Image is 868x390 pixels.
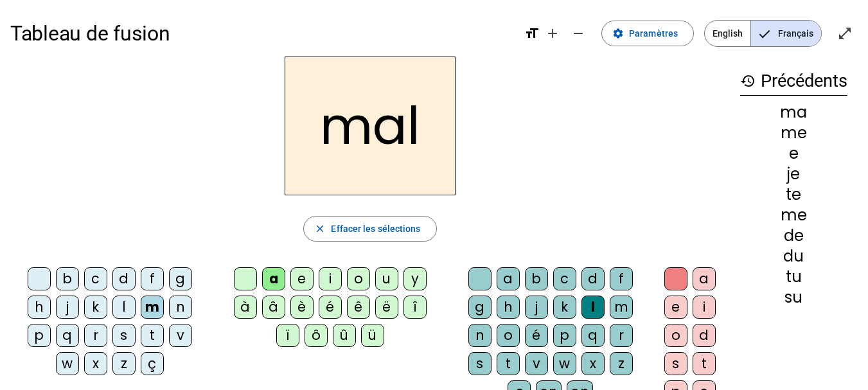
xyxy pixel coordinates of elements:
[169,296,192,319] div: n
[331,221,420,236] span: Effacer les sélections
[468,324,492,347] div: n
[169,267,192,290] div: g
[664,296,687,319] div: e
[581,267,605,290] div: d
[693,296,716,319] div: i
[525,352,548,375] div: v
[290,267,314,290] div: e
[540,21,565,46] button: Augmenter la taille de la police
[545,26,560,41] mat-icon: add
[612,28,624,39] mat-icon: settings
[141,324,164,347] div: t
[169,324,192,347] div: v
[664,324,687,347] div: o
[740,67,847,96] h3: Précédents
[740,290,847,305] div: su
[740,269,847,285] div: tu
[403,296,427,319] div: î
[740,166,847,182] div: je
[581,352,605,375] div: x
[553,352,576,375] div: w
[112,324,136,347] div: s
[740,73,756,89] mat-icon: history
[740,105,847,120] div: ma
[262,267,285,290] div: a
[610,352,633,375] div: z
[141,296,164,319] div: m
[525,324,548,347] div: é
[740,249,847,264] div: du
[629,26,678,41] span: Paramètres
[56,324,79,347] div: q
[319,296,342,319] div: é
[664,352,687,375] div: s
[84,267,107,290] div: c
[610,296,633,319] div: m
[262,296,285,319] div: â
[693,352,716,375] div: t
[581,324,605,347] div: q
[705,21,750,46] span: English
[497,267,520,290] div: a
[832,21,858,46] button: Entrer en plein écran
[234,296,257,319] div: à
[571,26,586,41] mat-icon: remove
[56,267,79,290] div: b
[141,267,164,290] div: f
[468,352,492,375] div: s
[84,352,107,375] div: x
[112,352,136,375] div: z
[704,20,822,47] mat-button-toggle-group: Language selection
[28,324,51,347] div: p
[497,296,520,319] div: h
[28,296,51,319] div: h
[10,13,514,54] h1: Tableau de fusion
[347,267,370,290] div: o
[601,21,694,46] button: Paramètres
[305,324,328,347] div: ô
[553,324,576,347] div: p
[112,296,136,319] div: l
[740,208,847,223] div: me
[403,267,427,290] div: y
[468,296,492,319] div: g
[56,352,79,375] div: w
[524,26,540,41] mat-icon: format_size
[740,228,847,244] div: de
[553,296,576,319] div: k
[84,296,107,319] div: k
[112,267,136,290] div: d
[319,267,342,290] div: i
[581,296,605,319] div: l
[276,324,299,347] div: ï
[693,324,716,347] div: d
[290,296,314,319] div: è
[553,267,576,290] div: c
[740,125,847,141] div: me
[565,21,591,46] button: Diminuer la taille de la police
[610,267,633,290] div: f
[497,324,520,347] div: o
[375,296,398,319] div: ë
[837,26,853,41] mat-icon: open_in_full
[525,296,548,319] div: j
[751,21,821,46] span: Français
[740,187,847,202] div: te
[56,296,79,319] div: j
[610,324,633,347] div: r
[303,216,436,242] button: Effacer les sélections
[314,223,326,235] mat-icon: close
[740,146,847,161] div: e
[141,352,164,375] div: ç
[285,57,456,195] h2: mal
[361,324,384,347] div: ü
[347,296,370,319] div: ê
[525,267,548,290] div: b
[333,324,356,347] div: û
[693,267,716,290] div: a
[84,324,107,347] div: r
[497,352,520,375] div: t
[375,267,398,290] div: u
